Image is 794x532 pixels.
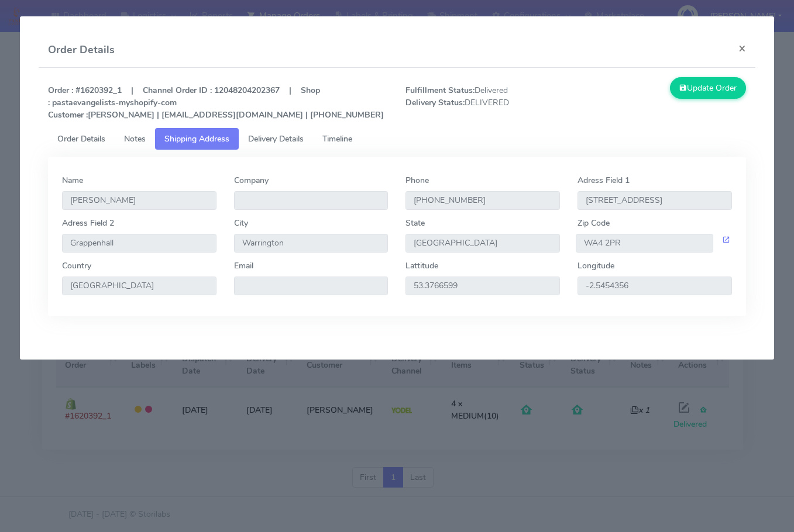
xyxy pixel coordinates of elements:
[578,174,630,186] label: Adress Field 1
[62,217,114,229] label: Adress Field 2
[405,85,475,96] strong: Fulfillment Status:
[405,217,425,229] label: State
[248,133,304,144] span: Delivery Details
[578,217,610,229] label: Zip Code
[405,260,438,272] label: Lattitude
[234,174,269,186] label: Company
[405,97,465,108] strong: Delivery Status:
[405,174,429,186] label: Phone
[729,33,755,64] button: Close
[62,174,83,186] label: Name
[322,133,352,144] span: Timeline
[48,109,88,120] strong: Customer :
[48,42,115,58] h4: Order Details
[124,133,146,144] span: Notes
[234,260,253,272] label: Email
[57,133,105,144] span: Order Details
[48,128,746,150] ul: Tabs
[234,217,248,229] label: City
[164,133,229,144] span: Shipping Address
[62,260,91,272] label: Country
[397,84,576,121] span: Delivered DELIVERED
[578,260,614,272] label: Longitude
[670,77,746,99] button: Update Order
[48,85,384,120] strong: Order : #1620392_1 | Channel Order ID : 12048204202367 | Shop : pastaevangelists-myshopify-com [P...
